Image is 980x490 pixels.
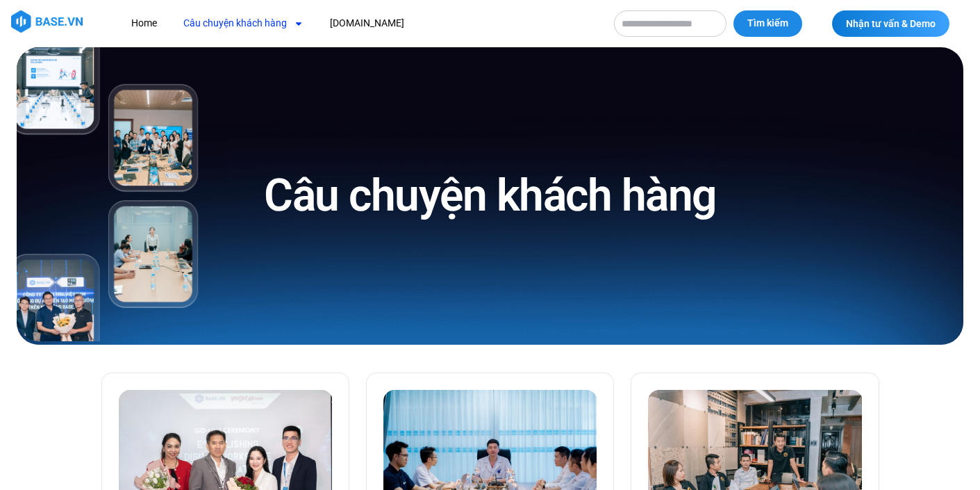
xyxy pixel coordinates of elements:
[173,10,314,36] a: Câu chuyện khách hàng
[121,10,600,36] nav: Menu
[747,17,788,31] span: Tìm kiếm
[319,10,415,36] a: [DOMAIN_NAME]
[832,10,949,37] a: Nhận tư vấn & Demo
[733,10,802,37] button: Tìm kiếm
[264,167,716,224] h1: Câu chuyện khách hàng
[121,10,167,36] a: Home
[846,19,936,28] span: Nhận tư vấn & Demo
